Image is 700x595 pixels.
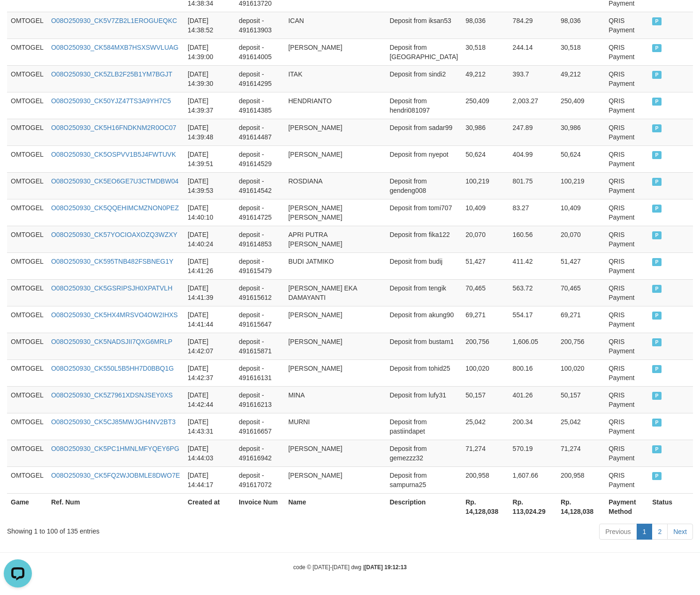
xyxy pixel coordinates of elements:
td: [DATE] 14:39:51 [184,145,235,172]
td: Deposit from gendeng008 [386,172,462,199]
td: 404.99 [509,145,557,172]
td: OMTOGEL [7,333,47,359]
td: 50,624 [462,145,509,172]
td: Deposit from lufy31 [386,386,462,413]
td: [DATE] 14:44:17 [184,466,235,493]
td: 20,070 [462,226,509,252]
td: OMTOGEL [7,12,47,38]
td: MINA [284,386,386,413]
td: QRIS Payment [605,440,648,466]
th: Ref. Num [47,493,184,520]
td: 401.26 [509,386,557,413]
th: Created at [184,493,235,520]
td: OMTOGEL [7,306,47,333]
span: PAID [652,365,662,373]
td: OMTOGEL [7,440,47,466]
td: deposit - 491616131 [235,359,285,386]
td: OMTOGEL [7,65,47,92]
td: Deposit from budij [386,252,462,279]
td: 10,409 [462,199,509,226]
td: QRIS Payment [605,466,648,493]
td: deposit - 491615479 [235,252,285,279]
td: 100,219 [557,172,605,199]
td: deposit - 491614725 [235,199,285,226]
td: 51,427 [462,252,509,279]
a: O08O250930_CK584MXB7HSXSWVLUAG [51,44,179,51]
td: 200,756 [462,333,509,359]
td: 71,274 [462,440,509,466]
td: 83.27 [509,199,557,226]
td: QRIS Payment [605,252,648,279]
td: 393.7 [509,65,557,92]
td: MURNI [284,413,386,440]
td: deposit - 491615612 [235,279,285,306]
td: QRIS Payment [605,199,648,226]
td: 1,607.66 [509,466,557,493]
td: QRIS Payment [605,172,648,199]
td: OMTOGEL [7,38,47,65]
span: PAID [652,392,662,400]
td: Deposit from nyepot [386,145,462,172]
td: QRIS Payment [605,145,648,172]
a: O08O250930_CK5GSRIPSJH0XPATVLH [51,284,173,292]
td: Deposit from bustam1 [386,333,462,359]
td: 2,003.27 [509,92,557,119]
td: Deposit from tomi707 [386,199,462,226]
td: OMTOGEL [7,226,47,252]
td: 200,756 [557,333,605,359]
td: [DATE] 14:41:39 [184,279,235,306]
td: 200.34 [509,413,557,440]
td: [DATE] 14:39:37 [184,92,235,119]
td: QRIS Payment [605,333,648,359]
td: 30,986 [557,119,605,145]
td: Deposit from fika122 [386,226,462,252]
td: OMTOGEL [7,145,47,172]
td: 71,274 [557,440,605,466]
td: 200,958 [462,466,509,493]
td: [DATE] 14:42:44 [184,386,235,413]
td: 49,212 [462,65,509,92]
td: OMTOGEL [7,252,47,279]
td: [DATE] 14:39:30 [184,65,235,92]
td: OMTOGEL [7,279,47,306]
td: 570.19 [509,440,557,466]
td: [DATE] 14:39:00 [184,38,235,65]
td: [DATE] 14:43:31 [184,413,235,440]
td: 250,409 [462,92,509,119]
td: QRIS Payment [605,359,648,386]
td: 49,212 [557,65,605,92]
a: O08O250930_CK5Z7961XDSNJSEY0XS [51,391,173,399]
a: O08O250930_CK50YJZ47TS3A9YH7C5 [51,97,171,105]
td: Deposit from gemezzz32 [386,440,462,466]
span: PAID [652,285,662,293]
td: [PERSON_NAME] [284,359,386,386]
td: QRIS Payment [605,386,648,413]
td: OMTOGEL [7,119,47,145]
td: Deposit from hendri081097 [386,92,462,119]
td: [PERSON_NAME] [284,440,386,466]
td: QRIS Payment [605,119,648,145]
td: 100,020 [462,359,509,386]
a: 2 [652,524,668,540]
td: 20,070 [557,226,605,252]
td: HENDRIANTO [284,92,386,119]
a: O08O250930_CK5EO6GE7U3CTMDBW04 [51,177,179,185]
td: Deposit from tohid25 [386,359,462,386]
small: code © [DATE]-[DATE] dwg | [293,564,407,571]
td: 30,518 [557,38,605,65]
td: 800.16 [509,359,557,386]
td: 1,606.05 [509,333,557,359]
span: PAID [652,312,662,320]
span: PAID [652,71,662,79]
span: PAID [652,44,662,52]
td: 50,157 [462,386,509,413]
td: 69,271 [557,306,605,333]
a: O08O250930_CK5QQEHIMCMZNON0PEZ [51,204,179,212]
td: BUDI JATMIKO [284,252,386,279]
td: ITAK [284,65,386,92]
a: Next [667,524,693,540]
span: PAID [652,98,662,106]
td: 100,020 [557,359,605,386]
td: Deposit from tengik [386,279,462,306]
td: 160.56 [509,226,557,252]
